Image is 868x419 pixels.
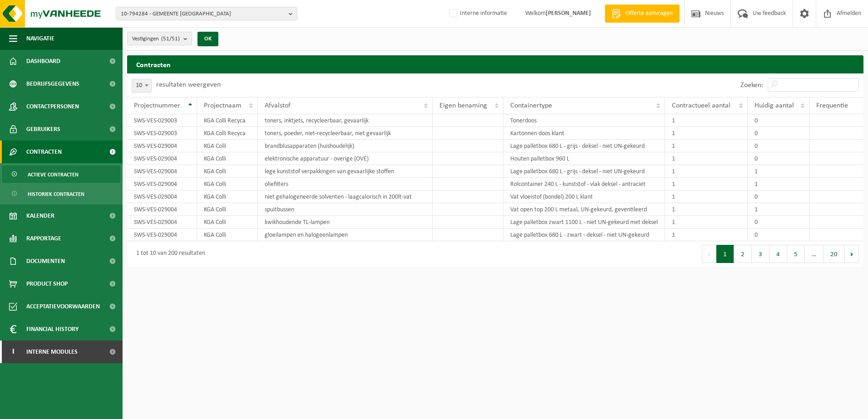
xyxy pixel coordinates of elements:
span: Projectnummer [134,102,180,109]
td: KGA Colli [197,140,258,152]
td: KGA Colli [197,178,258,190]
span: Actieve contracten [28,166,79,183]
td: 1 [748,178,809,190]
td: Lage palletbox 680 L - grijs - deksel - niet UN-gekeurd [503,140,666,152]
button: Previous [702,245,716,263]
td: 1 [665,152,747,165]
td: kwikhoudende TL-lampen [258,216,433,229]
button: 5 [787,245,805,263]
td: spuitbussen [258,203,433,216]
td: 0 [748,229,809,241]
td: elektronische apparatuur - overige (OVE) [258,152,433,165]
td: SWS-VES-029004 [127,152,197,165]
td: Lage palletbox 680 L - zwart - deksel - niet UN-gekeurd [503,229,666,241]
a: Historiek contracten [2,185,120,202]
div: 1 tot 10 van 200 resultaten [132,246,205,262]
td: 1 [748,203,809,216]
td: SWS-VES-029004 [127,229,197,241]
span: 10 [132,79,152,93]
span: Gebruikers [26,118,60,141]
td: 0 [748,190,809,203]
td: Vat open top 200 L metaal, UN-gekeurd, geventileerd [503,203,666,216]
span: Financial History [26,318,79,341]
td: 0 [748,152,809,165]
td: 0 [748,127,809,140]
span: Containertype [510,102,552,109]
button: 1 [716,245,734,263]
span: Projectnaam [204,102,242,109]
span: Huidig aantal [755,102,794,109]
span: Historiek contracten [28,185,84,203]
td: 1 [665,165,747,178]
span: Bedrijfsgegevens [26,73,79,95]
td: 1 [748,165,809,178]
button: 2 [734,245,752,263]
td: KGA Colli Recyca [197,127,258,140]
td: KGA Colli [197,190,258,203]
span: 10-794284 - GEMEENTE [GEOGRAPHIC_DATA] [121,7,285,21]
td: KGA Colli [197,216,258,229]
span: Interne modules [26,341,78,363]
td: SWS-VES-029004 [127,203,197,216]
td: Kartonnen doos klant [503,127,666,140]
td: brandblusapparaten (huishoudelijk) [258,140,433,152]
span: Documenten [26,250,65,273]
span: Rapportage [26,227,61,250]
count: (51/51) [161,36,180,42]
td: Tonerdoos [503,114,666,127]
td: toners, inktjets, recycleerbaar, gevaarlijk [258,114,433,127]
td: Vat vloeistof (bondel) 200 L klant [503,190,666,203]
td: SWS-VES-029004 [127,165,197,178]
td: niet gehalogeneerde solventen - laagcalorisch in 200lt-vat [258,190,433,203]
button: Vestigingen(51/51) [127,32,192,45]
span: Navigatie [26,27,54,50]
span: Offerte aanvragen [623,9,675,18]
span: Contractueel aantal [672,102,730,109]
strong: [PERSON_NAME] [546,10,591,17]
td: 1 [665,178,747,190]
td: 1 [665,190,747,203]
span: Dashboard [26,50,60,73]
button: Next [845,245,859,263]
span: Acceptatievoorwaarden [26,295,100,318]
span: Contracten [26,141,62,163]
td: oliefilters [258,178,433,190]
span: I [9,341,17,363]
td: Rolcontainer 240 L - kunststof - vlak deksel - antraciet [503,178,666,190]
td: 1 [665,140,747,152]
span: Contactpersonen [26,95,79,118]
td: 0 [748,216,809,229]
button: 10-794284 - GEMEENTE [GEOGRAPHIC_DATA] [116,7,297,20]
span: 10 [132,79,151,92]
td: SWS-VES-029004 [127,216,197,229]
td: SWS-VES-029003 [127,114,197,127]
td: SWS-VES-029004 [127,140,197,152]
td: Houten palletbox 960 L [503,152,666,165]
td: toners, poeder, niet-recycleerbaar, niet gevaarlijk [258,127,433,140]
td: lege kunststof verpakkingen van gevaarlijke stoffen [258,165,433,178]
td: 0 [748,114,809,127]
td: Lage palletbox zwart 1100 L - niet UN-gekeurd met deksel [503,216,666,229]
td: 1 [665,127,747,140]
label: Interne informatie [447,7,507,20]
button: 20 [824,245,845,263]
span: Afvalstof [265,102,291,109]
td: Lage palletbox 680 L - grijs - deksel - niet UN-gekeurd [503,165,666,178]
td: KGA Colli [197,203,258,216]
button: 4 [769,245,787,263]
label: Zoeken: [740,82,763,89]
td: KGA Colli [197,229,258,241]
td: gloeilampen en halogeenlampen [258,229,433,241]
td: KGA Colli Recyca [197,114,258,127]
label: resultaten weergeven [156,81,221,88]
a: Actieve contracten [2,166,120,183]
td: 1 [665,114,747,127]
td: KGA Colli [197,165,258,178]
td: 1 [665,229,747,241]
td: 1 [665,203,747,216]
td: 0 [748,140,809,152]
a: Offerte aanvragen [605,5,680,23]
span: Eigen benaming [439,102,487,109]
h2: Contracten [127,55,863,73]
button: 3 [752,245,769,263]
